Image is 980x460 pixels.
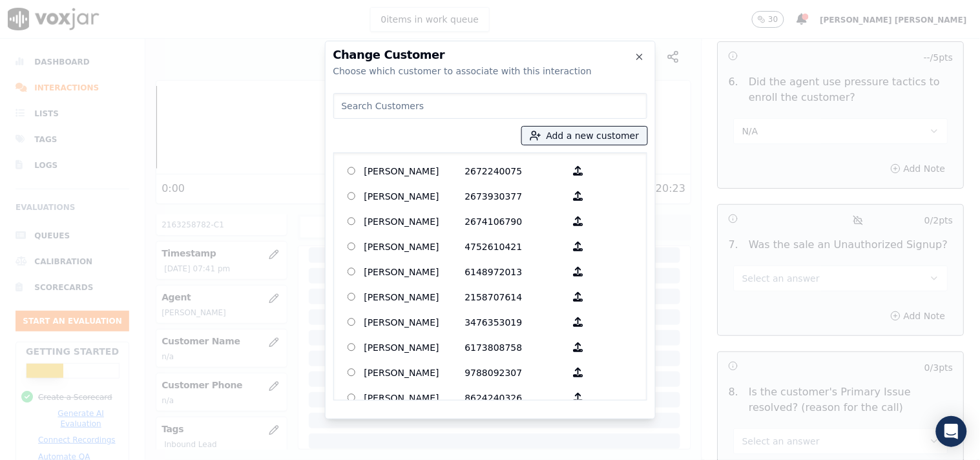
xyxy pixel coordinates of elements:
[364,337,465,357] p: [PERSON_NAME]
[364,236,465,256] p: [PERSON_NAME]
[566,388,591,408] button: [PERSON_NAME] 8624240326
[348,192,356,200] input: [PERSON_NAME] 2673930377
[465,186,566,206] p: 2673930377
[566,287,591,307] button: [PERSON_NAME] 2158707614
[364,312,465,332] p: [PERSON_NAME]
[348,368,356,377] input: [PERSON_NAME] 9788092307
[364,262,465,282] p: [PERSON_NAME]
[465,236,566,256] p: 4752610421
[348,343,356,351] input: [PERSON_NAME] 6173808758
[348,242,356,251] input: [PERSON_NAME] 4752610421
[566,236,591,256] button: [PERSON_NAME] 4752610421
[348,293,356,301] input: [PERSON_NAME] 2158707614
[333,65,647,78] div: Choose which customer to associate with this interaction
[364,211,465,231] p: [PERSON_NAME]
[465,388,566,408] p: 8624240326
[936,416,967,447] div: Open Intercom Messenger
[465,262,566,282] p: 6148972013
[348,217,356,225] input: [PERSON_NAME] 2674106790
[566,186,591,206] button: [PERSON_NAME] 2673930377
[333,93,647,119] input: Search Customers
[566,362,591,382] button: [PERSON_NAME] 9788092307
[333,49,647,61] h2: Change Customer
[348,167,356,175] input: [PERSON_NAME] 2672240075
[566,337,591,357] button: [PERSON_NAME] 6173808758
[348,393,356,402] input: [PERSON_NAME] 8624240326
[465,161,566,181] p: 2672240075
[522,127,647,145] button: Add a new customer
[364,362,465,382] p: [PERSON_NAME]
[364,388,465,408] p: [PERSON_NAME]
[566,161,591,181] button: [PERSON_NAME] 2672240075
[566,312,591,332] button: [PERSON_NAME] 3476353019
[465,211,566,231] p: 2674106790
[566,262,591,282] button: [PERSON_NAME] 6148972013
[364,161,465,181] p: [PERSON_NAME]
[348,267,356,276] input: [PERSON_NAME] 6148972013
[364,287,465,307] p: [PERSON_NAME]
[465,337,566,357] p: 6173808758
[465,312,566,332] p: 3476353019
[364,186,465,206] p: [PERSON_NAME]
[348,318,356,326] input: [PERSON_NAME] 3476353019
[465,287,566,307] p: 2158707614
[465,362,566,382] p: 9788092307
[566,211,591,231] button: [PERSON_NAME] 2674106790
